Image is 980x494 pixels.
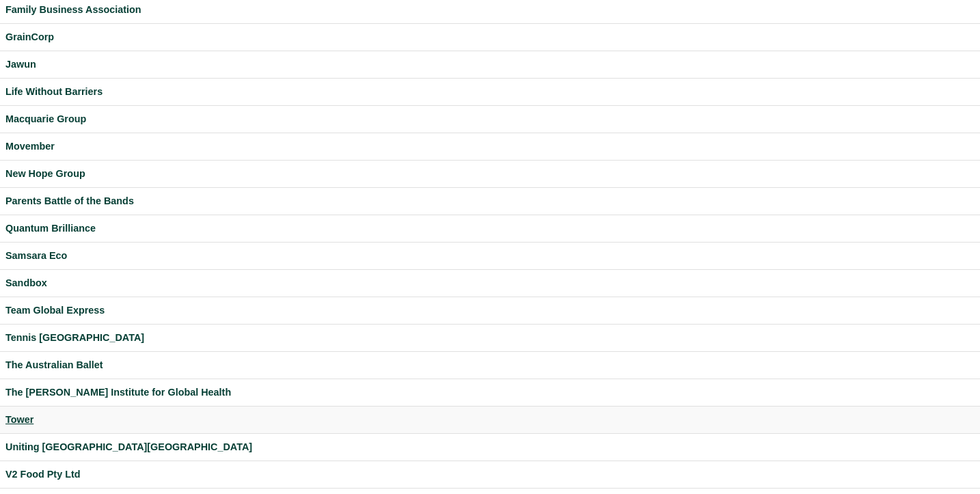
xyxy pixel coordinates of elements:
a: New Hope Group [5,166,975,182]
a: Macquarie Group [5,111,975,127]
a: Parents Battle of the Bands [5,193,975,209]
a: Jawun [5,57,975,72]
a: V2 Food Pty Ltd [5,467,975,482]
a: Movember [5,139,975,154]
a: Tower [5,412,975,428]
a: The [PERSON_NAME] Institute for Global Health [5,385,975,400]
a: Samsara Eco [5,248,975,264]
a: Team Global Express [5,303,975,318]
a: GrainCorp [5,29,975,45]
a: The Australian Ballet [5,357,975,373]
a: Quantum Brilliance [5,221,975,236]
a: Uniting [GEOGRAPHIC_DATA][GEOGRAPHIC_DATA] [5,439,975,455]
a: Sandbox [5,275,975,291]
a: Tennis [GEOGRAPHIC_DATA] [5,330,975,346]
a: Family Business Association [5,2,975,18]
a: Life Without Barriers [5,84,975,100]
